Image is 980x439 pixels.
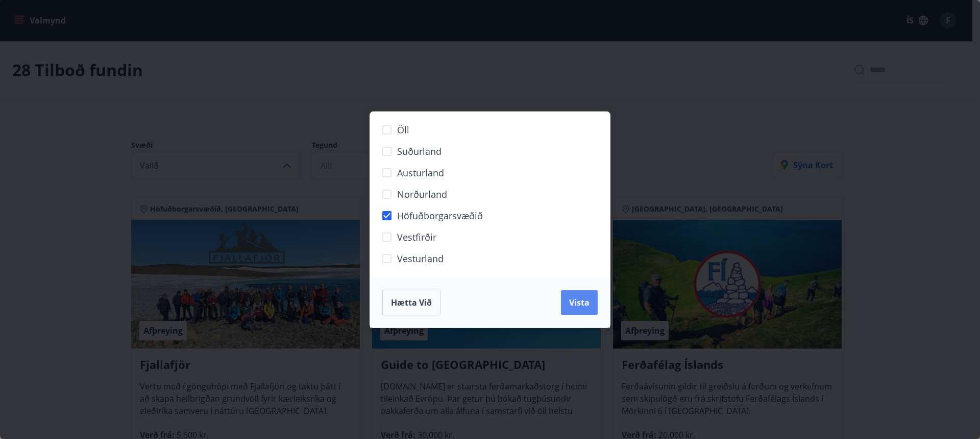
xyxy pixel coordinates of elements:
[397,230,436,244] span: Vestfirðir
[569,297,590,308] span: Vista
[397,123,409,136] span: Öll
[397,166,444,179] span: Austurland
[397,252,444,265] span: Vesturland
[397,209,483,222] span: Höfuðborgarsvæðið
[397,188,447,201] span: Norðurland
[561,290,598,315] button: Vista
[391,297,432,308] span: Hætta við
[382,290,440,315] button: Hætta við
[397,145,442,158] span: Suðurland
